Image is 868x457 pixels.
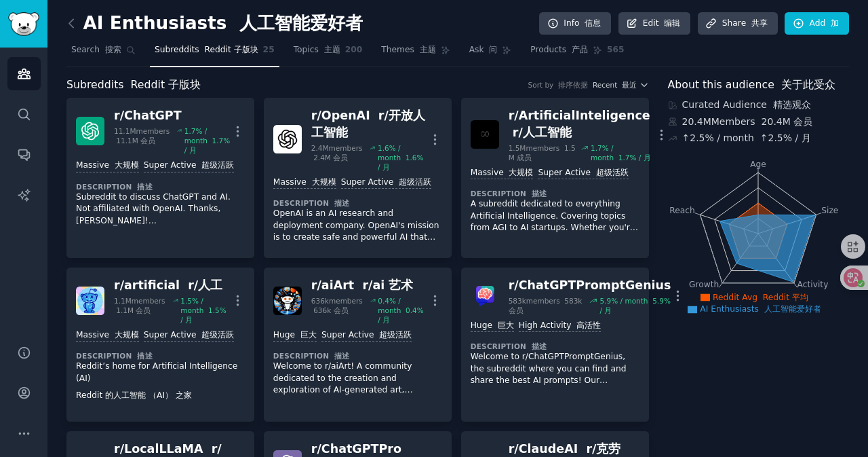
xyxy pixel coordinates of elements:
[591,143,654,162] div: 1.7 % / month
[519,320,601,333] div: High Activity
[294,44,340,56] span: Topics
[71,44,121,56] span: Search
[264,268,452,422] a: aiArtr/aiArt r/ai 艺术636kmembers 636k 会员0.4% / month 0.4% / 月Huge 巨大Super Active 超级活跃Description 描...
[321,329,412,342] div: Super Active
[131,78,201,91] font: Reddit 子版块
[509,143,576,162] div: 1.5M members
[489,45,497,54] font: 问
[821,205,838,215] tspan: Size
[379,330,412,340] font: 超级活跃
[137,183,153,191] font: 描述
[184,126,231,155] div: 1.7 % / month
[201,330,234,340] font: 超级活跃
[700,304,821,314] span: AI Enthusiasts
[509,107,654,141] div: r/ ArtificialInteligence
[528,80,588,90] div: Sort by
[8,12,39,36] img: GummySearch logo
[115,330,139,340] font: 大规模
[530,44,588,56] span: Products
[313,153,348,162] font: 2.4M 会员
[600,296,671,315] div: 5.9 % / month
[144,160,234,172] div: Super Active
[180,296,231,325] div: 1.5 % / month
[273,177,336,189] div: Massive
[76,191,245,227] p: Subreddit to discuss ChatGPT and AI. Not affiliated with OpenAI. Thanks, [PERSON_NAME]!
[150,39,279,67] a: Subreddits Reddit 子版块25
[334,352,350,360] font: 描述
[362,278,413,292] font: r/ai 艺术
[263,44,275,56] span: 25
[66,77,201,94] span: Subreddits
[66,268,254,422] a: artificialr/artificial r/人工1.1Mmembers 1.1M 会员1.5% / month 1.5% / 月Massive 大规模Super Active 超级活跃De...
[289,39,368,67] a: Topics 主题200
[750,160,766,169] tspan: Age
[188,278,222,292] font: r/人工
[378,143,428,172] div: 1.6 % / month
[76,351,245,361] dt: Description
[76,287,104,315] img: artificial
[116,306,151,314] font: 1.1M 会员
[239,13,363,33] font: 人工智能爱好者
[764,304,821,314] font: 人工智能爱好者
[273,361,442,397] p: Welcome to r/aiArt! A community dedicated to the creation and exploration of AI-generated art, in...
[264,98,452,258] a: OpenAIr/OpenAI r/开放人工智能2.4Mmembers 2.4M 会员1.6% / month 1.6% / 月Massive 大规模Super Active 超级活跃Descri...
[471,120,499,149] img: ArtificialInteligence
[682,131,811,145] div: ↑ 2.5 % / month
[471,320,514,333] div: Huge
[311,296,366,325] div: 636k members
[420,45,436,54] font: 主题
[273,329,317,342] div: Huge
[115,160,139,170] font: 大规模
[105,45,121,54] font: 搜索
[341,177,431,189] div: Super Active
[76,117,104,145] img: ChatGPT
[469,44,498,56] span: Ask
[751,18,768,28] font: 共享
[797,280,828,289] tspan: Activity
[668,98,850,112] div: Curated Audience
[378,296,427,325] div: 0.4 % / month
[273,208,442,244] p: OpenAI is an AI research and deployment company. OpenAI's mission is to create safe and powerful ...
[471,351,639,387] p: Welcome to r/ChatGPTPromptGenius, the subreddit where you can find and share the best AI prompts!...
[399,177,431,187] font: 超级活跃
[378,153,423,171] font: 1.6% / 月
[763,293,808,302] font: Reddit 平均
[66,13,363,35] h2: AI Enthusiasts
[558,81,588,89] font: 排序依据
[509,277,671,294] div: r/ ChatGPTPromptGenius
[273,198,442,208] dt: Description
[381,44,435,56] span: Themes
[273,287,302,315] img: aiArt
[114,277,231,294] div: r/ artificial
[532,342,547,350] font: 描述
[538,167,628,180] div: Super Active
[334,199,350,207] font: 描述
[345,44,363,56] span: 200
[785,12,849,35] a: Add 加
[471,342,639,351] dt: Description
[311,109,425,139] font: r/开放人工智能
[600,297,671,314] font: 5.9% / 月
[137,352,153,360] font: 描述
[378,306,423,324] font: 0.4% / 月
[471,167,534,180] div: Massive
[201,160,234,170] font: 超级活跃
[311,107,428,141] div: r/ OpenAI
[762,116,813,127] font: 20.4M 会员
[311,277,428,294] div: r/ aiArt
[698,12,778,35] a: Share 共享
[76,390,192,400] font: Reddit 的人工智能 （AI） 之家
[180,306,226,324] font: 1.5% / 月
[513,126,572,139] font: r/人工智能
[618,12,691,35] a: Edit 编辑
[311,143,366,172] div: 2.4M members
[596,168,629,177] font: 超级活跃
[760,132,811,143] font: ↑2.5% / 月
[773,99,811,110] font: 精选观众
[116,136,155,145] font: 11.1M 会员
[76,361,245,407] p: Reddit’s home for Artificial Intelligence (AI)
[593,80,648,90] button: Recent 最近
[300,330,317,340] font: 巨大
[376,39,454,67] a: Themes 主题
[76,182,245,191] dt: Description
